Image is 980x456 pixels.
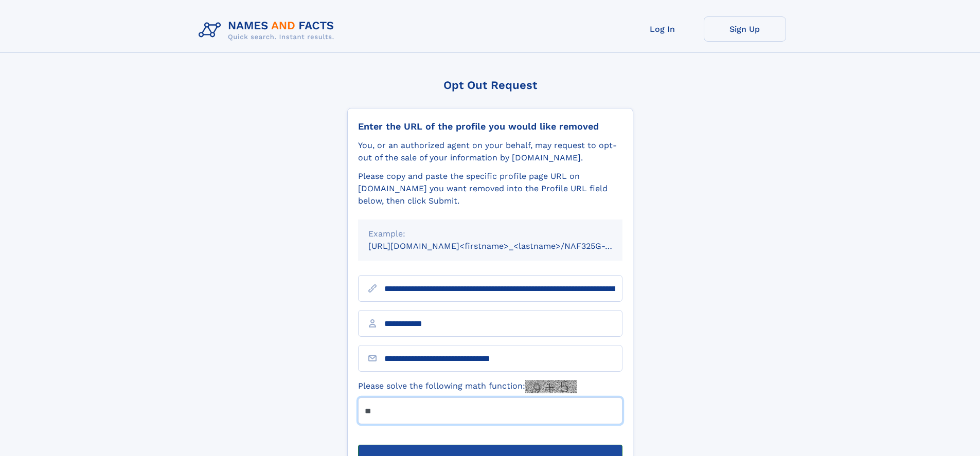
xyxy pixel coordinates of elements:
[704,16,786,42] a: Sign Up
[368,228,612,240] div: Example:
[368,241,642,251] small: [URL][DOMAIN_NAME]<firstname>_<lastname>/NAF325G-xxxxxxxx
[358,121,622,132] div: Enter the URL of the profile you would like removed
[358,139,622,164] div: You, or an authorized agent on your behalf, may request to opt-out of the sale of your informatio...
[358,380,577,393] label: Please solve the following math function:
[347,79,633,92] div: Opt Out Request
[621,16,704,42] a: Log In
[194,16,343,44] img: Logo Names and Facts
[358,170,622,207] div: Please copy and paste the specific profile page URL on [DOMAIN_NAME] you want removed into the Pr...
